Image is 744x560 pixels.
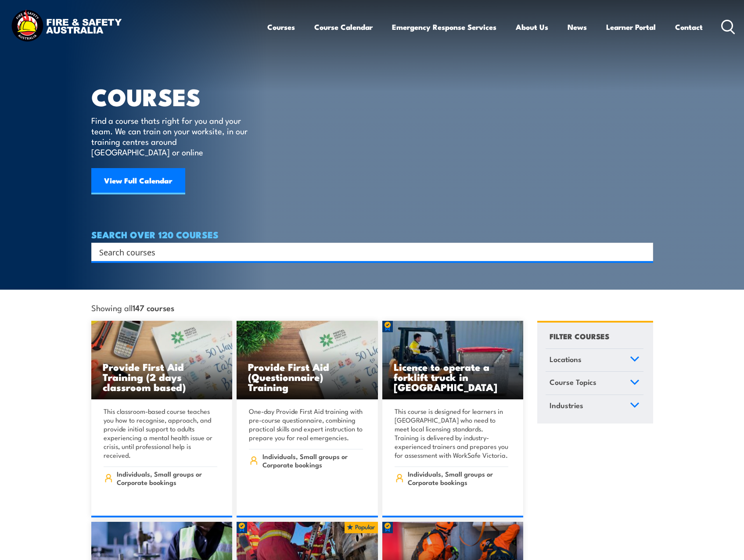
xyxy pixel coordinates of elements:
[91,115,252,157] p: Find a course thats right for you and your team. We can train on your worksite, in our training c...
[408,470,508,486] span: Individuals, Small groups or Corporate bookings
[91,321,233,400] a: Provide First Aid Training (2 days classroom based)
[101,246,636,258] form: Search form
[91,86,260,107] h1: COURSES
[516,15,548,39] a: About Us
[91,168,185,194] a: View Full Calendar
[314,15,373,39] a: Course Calendar
[249,407,363,442] p: One-day Provide First Aid training with pre-course questionnaire, combining practical skills and ...
[262,452,363,469] span: Individuals, Small groups or Corporate bookings
[382,321,524,400] a: Licence to operate a forklift truck in [GEOGRAPHIC_DATA]
[267,15,295,39] a: Courses
[546,395,643,418] a: Industries
[546,349,643,372] a: Locations
[546,372,643,395] a: Course Topics
[550,399,583,411] span: Industries
[248,362,367,392] h3: Provide First Aid (Questionnaire) Training
[550,353,582,365] span: Locations
[103,362,221,392] h3: Provide First Aid Training (2 days classroom based)
[394,362,512,392] h3: Licence to operate a forklift truck in [GEOGRAPHIC_DATA]
[675,15,703,39] a: Contact
[104,407,218,459] p: This classroom-based course teaches you how to recognise, approach, and provide initial support t...
[638,246,650,258] button: Search magnifier button
[91,303,174,312] span: Showing all
[237,321,378,400] img: Mental Health First Aid Training (Standard) – Blended Classroom
[606,15,656,39] a: Learner Portal
[550,376,597,388] span: Course Topics
[382,321,524,400] img: Licence to operate a forklift truck Training
[133,302,174,313] strong: 147 courses
[91,230,653,239] h4: SEARCH OVER 120 COURSES
[237,321,378,400] a: Provide First Aid (Questionnaire) Training
[99,245,634,258] input: Search input
[91,321,233,400] img: Mental Health First Aid Training (Standard) – Classroom
[117,470,217,486] span: Individuals, Small groups or Corporate bookings
[550,330,609,342] h4: FILTER COURSES
[395,407,509,459] p: This course is designed for learners in [GEOGRAPHIC_DATA] who need to meet local licensing standa...
[568,15,587,39] a: News
[392,15,496,39] a: Emergency Response Services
